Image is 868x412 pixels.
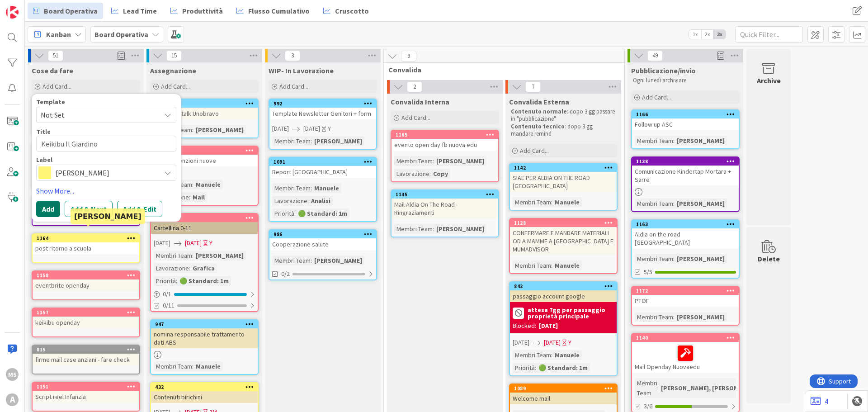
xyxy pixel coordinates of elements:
[151,99,258,108] div: 1159
[33,308,139,317] div: 1157
[514,385,617,392] div: 1089
[510,282,617,302] div: 842passaggio account google
[644,267,652,277] span: 5/5
[635,199,673,208] div: Membri Team
[192,180,193,189] span: :
[510,384,617,404] div: 1089Welcome mail
[513,363,535,373] div: Priorità
[520,147,549,155] span: Add Card...
[407,81,422,92] span: 2
[513,260,551,270] div: Membri Team
[632,287,739,307] div: 1172PTOF
[335,5,369,16] span: Cruscotto
[433,224,434,234] span: :
[632,295,739,307] div: PTOF
[42,82,71,90] span: Add Card...
[551,260,552,270] span: :
[155,100,258,107] div: 1159
[190,192,207,202] div: Mail
[41,109,154,121] span: Not Set
[632,342,739,373] div: Mail Openday Nuovaedu
[510,290,617,302] div: passaggio account google
[37,309,139,316] div: 1157
[269,158,376,178] div: 1091Report [GEOGRAPHIC_DATA]
[631,66,696,75] span: Pubblicazione/invio
[37,384,139,390] div: 1151
[311,136,312,146] span: :
[552,197,582,207] div: Manuele
[154,361,192,371] div: Membri Team
[272,256,311,265] div: Membri Team
[274,231,376,237] div: 986
[33,234,139,254] div: 1164post ritorno a scuola
[32,233,140,263] a: 1164post ritorno a scuola
[511,108,567,115] strong: Contenuto normale
[185,238,202,248] span: [DATE]
[528,307,614,319] b: attesa 7gg per passaggio proprietà principale
[155,147,258,154] div: 204
[151,383,258,391] div: 432
[161,82,190,90] span: Add Card...
[636,221,739,227] div: 1163
[392,190,498,199] div: 1135
[673,136,675,146] span: :
[272,196,307,206] div: Lavorazione
[56,166,156,179] span: [PERSON_NAME]
[673,312,675,322] span: :
[269,99,377,150] a: 992Template Newsletter Genitori + form[DATE][DATE]YMembri Team:[PERSON_NAME]
[552,260,582,270] div: Manuele
[193,251,246,260] div: [PERSON_NAME]
[510,164,617,172] div: 1142
[392,131,498,151] div: 1165evento open day fb nuova edu
[123,5,157,16] span: Lead Time
[307,196,309,206] span: :
[151,214,258,222] div: 428
[32,66,73,75] span: Cose da fare
[644,402,652,411] span: 3/6
[269,99,376,119] div: 992Template Newsletter Genitori + form
[510,282,617,290] div: 842
[510,393,617,404] div: Welcome mail
[513,197,551,207] div: Membri Team
[163,289,171,299] span: 0 / 1
[150,66,196,75] span: Assegnazione
[735,26,803,43] input: Quick Filter...
[166,50,182,61] span: 15
[633,77,738,84] p: Ogni lunedì archiviare
[37,272,139,279] div: 1158
[631,109,740,149] a: 1166Follow up ASCMembri Team:[PERSON_NAME]
[106,3,162,19] a: Lead Time
[94,30,148,39] b: Board Operativa
[154,238,170,248] span: [DATE]
[272,208,294,218] div: Priorità
[636,335,739,341] div: 1140
[701,30,713,39] span: 2x
[312,136,364,146] div: [PERSON_NAME]
[294,208,296,218] span: :
[434,156,486,166] div: [PERSON_NAME]
[154,251,192,260] div: Membri Team
[33,271,139,279] div: 1158
[631,156,740,212] a: 1138Comunicazione Kindertap Mortara + SarreMembri Team:[PERSON_NAME]
[632,287,739,295] div: 1172
[431,169,450,179] div: Copy
[675,199,727,208] div: [PERSON_NAME]
[33,346,139,354] div: 815
[391,97,449,106] span: Convalida Interna
[635,254,673,264] div: Membri Team
[689,30,701,39] span: 1x
[396,132,498,138] div: 1165
[632,334,739,342] div: 1140
[509,218,618,274] a: 1128CONFERMARE E MANDARE MATERIALI OD A MAMME A [GEOGRAPHIC_DATA] E MUMADVISORMembri Team:Manuele
[6,393,19,406] div: A
[269,230,376,238] div: 986
[151,147,258,155] div: 204
[758,253,780,264] div: Delete
[312,183,341,193] div: Manuele
[713,30,726,39] span: 3x
[151,383,258,403] div: 432Contenuti birichini
[269,99,376,108] div: 992
[632,157,739,185] div: 1138Comunicazione Kindertap Mortara + Sarre
[151,214,258,234] div: 428Cartellina 0-11
[632,334,739,373] div: 1140Mail Openday Nuovaedu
